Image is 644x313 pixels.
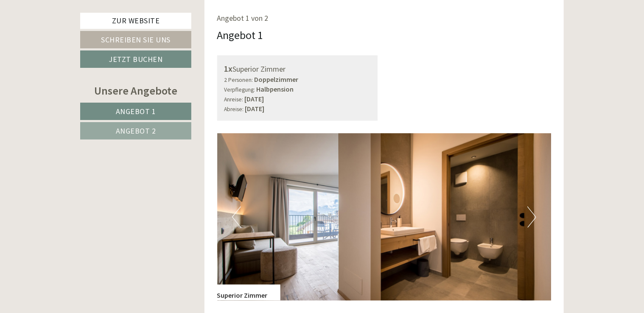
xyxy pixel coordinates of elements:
[280,221,334,238] button: Senden
[6,23,135,49] div: Guten Tag, wie können wir Ihnen helfen?
[80,83,191,98] div: Unsere Angebote
[80,50,191,68] a: Jetzt buchen
[80,13,191,29] a: Zur Website
[224,96,244,103] small: Anreise:
[217,134,552,301] img: image
[245,95,264,103] b: [DATE]
[80,31,191,48] a: Schreiben Sie uns
[116,126,156,136] span: Angebot 2
[224,63,371,75] div: Superior Zimmer
[255,75,299,84] b: Doppelzimmer
[13,25,131,31] div: Inso Sonnenheim
[217,285,280,301] div: Superior Zimmer
[257,85,294,93] b: Halbpension
[224,106,244,113] small: Abreise:
[217,27,263,43] div: Angebot 1
[13,41,131,47] small: 21:20
[245,104,265,113] b: [DATE]
[527,207,536,228] button: Next
[224,63,233,74] b: 1x
[224,76,253,84] small: 2 Personen:
[217,13,269,23] span: Angebot 1 von 2
[116,106,156,116] span: Angebot 1
[232,207,241,228] button: Previous
[147,6,188,21] div: Dienstag
[224,86,255,93] small: Verpflegung:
